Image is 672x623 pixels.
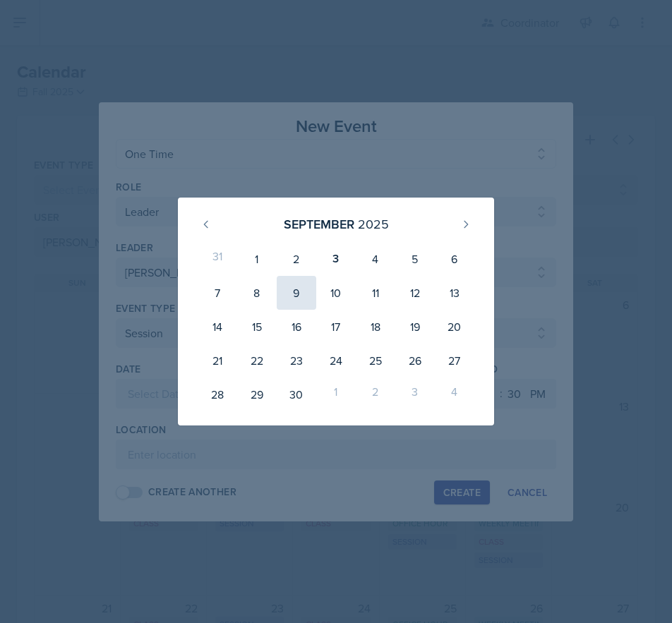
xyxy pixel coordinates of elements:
div: 2 [356,377,395,411]
div: 4 [435,377,474,411]
div: 16 [277,310,316,344]
div: 20 [435,310,474,344]
div: 18 [356,310,395,344]
div: 4 [356,242,395,276]
div: 17 [316,310,356,344]
div: 12 [395,276,435,310]
div: 27 [435,344,474,377]
div: 29 [237,377,277,411]
div: 10 [316,276,356,310]
div: 24 [316,344,356,377]
div: 5 [395,242,435,276]
div: 1 [237,242,277,276]
div: 7 [198,276,237,310]
div: 2025 [358,214,389,234]
div: 9 [277,276,316,310]
div: 6 [435,242,474,276]
div: 28 [198,377,237,411]
div: 8 [237,276,277,310]
div: 3 [395,377,435,411]
div: 19 [395,310,435,344]
div: 1 [316,377,356,411]
div: 3 [316,242,356,276]
div: 23 [277,344,316,377]
div: 11 [356,276,395,310]
div: 2 [277,242,316,276]
div: 25 [356,344,395,377]
div: 13 [435,276,474,310]
div: 22 [237,344,277,377]
div: September [284,214,354,234]
div: 14 [198,310,237,344]
div: 26 [395,344,435,377]
div: 15 [237,310,277,344]
div: 31 [198,242,237,276]
div: 21 [198,344,237,377]
div: 30 [277,377,316,411]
